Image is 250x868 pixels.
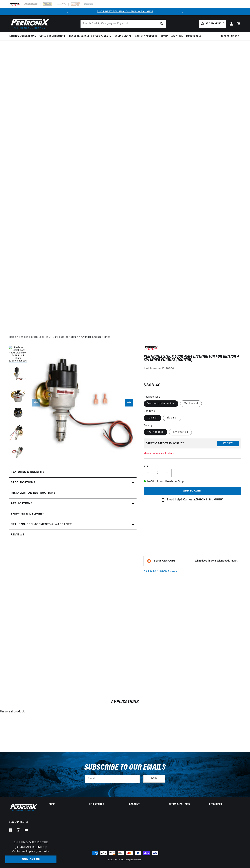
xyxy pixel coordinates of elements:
[9,345,27,363] button: Load image 1 in gallery view
[9,345,137,460] media-gallery: Gallery Viewer
[9,478,137,488] summary: Specifications
[144,465,241,468] label: QTY
[159,32,185,40] summary: Spark Plug Wires
[161,34,183,38] span: Spark Plug Wires
[5,850,56,854] p: Contact us to place your order.
[144,395,160,399] legend: Advance Type
[144,452,174,455] a: View All Vehicle Applications
[9,365,27,383] button: Load image 2 in gallery view
[71,10,179,14] div: 1 of 2
[39,34,66,38] span: Coils & Distributors
[144,424,153,427] legend: Polarity
[84,764,166,771] h3: Subscribe to our emails
[9,488,137,498] summary: Installation instructions
[169,803,201,806] summary: Terms & policies
[11,512,44,516] h2: Shipping & Delivery
[144,366,241,371] div: Part Number:
[9,385,27,403] button: Load image 3 in gallery view
[144,415,161,421] label: Top Exit
[196,498,223,501] a: [PHONE_NUMBER]
[195,560,238,562] strong: What does this emissions code mean?
[71,10,179,14] div: Announcement
[169,429,192,435] label: 12V Positive
[11,501,32,506] span: Applications
[113,32,133,40] summary: Engine Swaps
[9,519,137,530] summary: Returns, Replacements & Warranty
[5,855,56,864] a: Contact Us
[9,444,27,462] button: Load image 6 in gallery view
[9,509,137,519] summary: Shipping & Delivery
[9,34,36,38] span: Ignition Conversions
[163,415,181,421] label: Side Exit
[184,32,203,40] summary: Motorcycle
[144,480,241,484] p: In-Stock and Ready to Ship
[179,8,186,15] button: Translation missing: en.sections.announcements.next_announcement
[144,355,241,362] h1: PerTronix Stock Look 45D4 Distributor for British 4 Cylinder Engines (Ignitor)
[209,803,241,806] summary: Resources
[186,34,201,38] span: Motorcycle
[11,470,44,475] h2: Features & Benefits
[49,803,81,806] summary: Shop
[125,399,133,406] button: Slide right
[124,859,142,861] small: All rights reserved.
[158,20,166,28] button: search button
[206,22,224,25] span: Add my vehicle
[143,775,165,783] button: Subscribe
[199,20,226,28] a: Add my vehicle
[135,34,157,38] span: Battery Products
[144,400,178,407] label: Vacuum / Mechanical
[89,803,121,806] summary: Help Center
[144,487,241,495] button: Add to cart
[144,570,177,573] p: C.A.R.B. EO Number: D-57-23
[9,424,27,442] button: Load image 5 in gallery view
[219,32,241,41] summary: Product Support
[9,820,37,824] p: Stay Connected
[146,442,184,445] div: Does This part fit My vehicle?
[85,775,140,783] input: Email
[69,34,111,38] span: Headers, Exhausts & Components
[97,10,153,13] a: SHOP BEST SELLING IGNITION & EXHAUST
[180,400,202,407] label: Mechanical
[11,533,24,537] h2: Reviews
[9,404,27,422] button: Load image 4 in gallery view
[144,409,155,413] legend: Cap Style
[9,335,16,339] a: Home
[144,382,161,388] span: $303.40
[11,480,35,485] h2: Specifications
[217,441,239,446] button: Verify
[38,32,67,40] summary: Coils & Distributors
[9,803,38,812] img: Pertronix
[64,8,71,15] button: Translation missing: en.sections.announcements.previous_announcement
[115,34,131,38] span: Engine Swaps
[67,32,113,40] summary: Headers, Exhausts & Components
[9,18,50,30] img: Pertronix
[5,840,56,850] h3: Shipping Outside the [GEOGRAPHIC_DATA]?
[11,522,72,527] h2: Returns, Replacements & Warranty
[167,498,223,502] p: Need help? Call us at
[129,803,161,806] summary: Account
[9,530,137,540] summary: Reviews
[9,467,137,477] summary: Features & Benefits
[19,335,112,339] a: PerTronix Stock Look 45D4 Distributor for British 4 Cylinder Engines (Ignitor)
[162,367,174,370] strong: D176600
[219,34,239,38] span: Product Support
[11,491,55,495] h2: Installation instructions
[9,335,241,339] nav: breadcrumbs
[154,559,238,563] button: EMISSIONS CODEWhat does this emissions code mean?
[144,429,167,435] label: 12V Negative
[115,859,123,861] a: PerTronix
[108,859,124,861] small: © 2025 .
[9,498,137,509] a: Applications
[154,560,175,562] strong: EMISSIONS CODE
[32,399,40,406] button: Slide left
[9,700,241,704] h2: Applications
[81,20,166,28] input: Search Part #, Category or Keyword
[146,558,152,564] img: Emissions code
[9,32,38,40] summary: Ignition Conversions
